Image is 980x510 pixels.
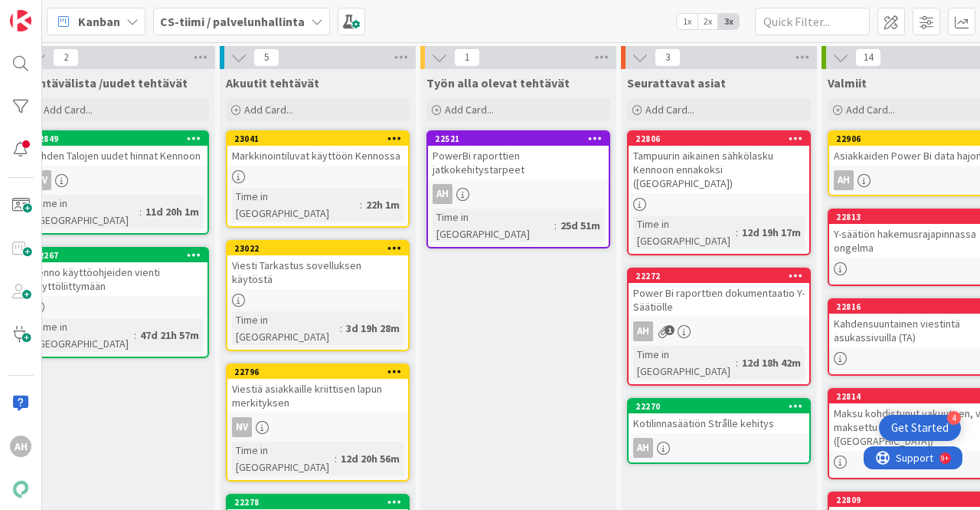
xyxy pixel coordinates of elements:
div: 22270 [635,401,809,412]
div: Time in [GEOGRAPHIC_DATA] [633,216,736,249]
span: 2x [697,14,718,29]
div: AH [433,184,452,204]
span: Tehtävälista /uudet tehtävät [25,75,188,90]
div: AH [633,321,653,341]
div: NV [232,417,252,437]
span: Add Card... [445,103,494,117]
div: 12d 20h 56m [337,450,403,467]
img: avatar [10,479,31,500]
div: NV [27,170,207,190]
div: Time in [GEOGRAPHIC_DATA] [31,318,134,352]
div: 47d 21h 57m [136,327,203,344]
span: 1x [677,14,697,29]
b: CS-tiimi / palvelunhallinta [160,14,305,29]
span: Seurattavat asiat [627,75,726,90]
div: 22806Tampuurin aikainen sähkölasku Kennoon ennakoksi ([GEOGRAPHIC_DATA]) [629,132,809,193]
div: 22278 [234,497,408,508]
span: Add Card... [244,103,293,117]
span: 14 [855,48,881,67]
a: 22521PowerBi raporttien jatkokehitystarpeetAHTime in [GEOGRAPHIC_DATA]:25d 51m [426,130,610,248]
div: AH [629,438,809,458]
div: AH [834,170,854,190]
div: 22270 [629,400,809,413]
div: 22272 [635,271,809,281]
div: 22796Viestiä asiakkaille kriittisen lapun merkityksen [227,365,408,413]
div: 22267 [34,250,207,261]
div: 4 [947,411,961,425]
div: 22272Power Bi raporttien dokumentaatio Y-Säätiölle [629,269,809,317]
div: 22521 [428,132,609,146]
div: Viesti Tarkastus sovelluksen käytöstä [227,255,408,289]
div: 22267 [27,248,207,262]
div: 22849 [34,133,207,144]
span: : [139,203,142,220]
span: : [360,196,362,213]
span: Add Card... [846,103,895,117]
div: 23022 [234,243,408,254]
span: Support [32,2,70,21]
div: Time in [GEOGRAPHIC_DATA] [433,209,554,242]
div: 22849Lahden Talojen uudet hinnat Kennoon [27,132,207,166]
div: Power Bi raporttien dokumentaatio Y-Säätiölle [629,283,809,317]
div: Time in [GEOGRAPHIC_DATA] [633,346,736,380]
div: 23041 [227,132,408,146]
div: Lahden Talojen uudet hinnat Kennoon [27,146,207,166]
div: 23041Markkinointiluvat käyttöön Kennossa [227,132,408,166]
a: 23022Viesti Tarkastus sovelluksen käytöstäTime in [GEOGRAPHIC_DATA]:3d 19h 28m [226,240,410,351]
div: 22278 [227,495,408,509]
span: : [340,320,342,337]
span: 3x [718,14,739,29]
span: Add Card... [44,103,93,117]
a: 23041Markkinointiluvat käyttöön KennossaTime in [GEOGRAPHIC_DATA]:22h 1m [226,130,410,228]
div: Time in [GEOGRAPHIC_DATA] [31,195,139,229]
div: Markkinointiluvat käyttöön Kennossa [227,146,408,166]
div: Kotilinnasäätiön Strålle kehitys [629,413,809,433]
div: 22806 [635,133,809,144]
div: 12d 18h 42m [738,354,805,371]
div: PowerBi raporttien jatkokehitystarpeet [428,146,609,179]
div: Open Get Started checklist, remaining modules: 4 [879,415,961,441]
span: Työn alla olevat tehtävät [426,75,570,90]
div: 22521PowerBi raporttien jatkokehitystarpeet [428,132,609,179]
div: 22h 1m [362,196,403,213]
div: 22806 [629,132,809,146]
div: Time in [GEOGRAPHIC_DATA] [232,188,360,222]
img: Visit kanbanzone.com [10,10,31,31]
span: 1 [665,325,675,335]
div: 9+ [77,6,85,18]
div: Time in [GEOGRAPHIC_DATA] [232,311,340,345]
div: 23022 [227,242,408,255]
div: Kenno käyttöohjeiden vienti käyttöliittymään [27,262,207,296]
div: Time in [GEOGRAPHIC_DATA] [232,442,335,475]
div: AH [629,321,809,341]
a: 22806Tampuurin aikainen sähkölasku Kennoon ennakoksi ([GEOGRAPHIC_DATA])Time in [GEOGRAPHIC_DATA]... [627,130,811,255]
span: 3 [655,48,681,67]
span: Kanban [78,12,120,31]
div: AH [10,436,31,457]
div: 23022Viesti Tarkastus sovelluksen käytöstä [227,242,408,289]
span: 2 [53,48,79,67]
span: : [335,450,337,467]
div: 3d 19h 28m [342,320,403,337]
span: : [134,327,136,344]
div: 22272 [629,269,809,283]
span: Add Card... [645,103,694,117]
div: 22796 [234,367,408,377]
a: 22270Kotilinnasäätiön Strålle kehitysAH [627,398,811,464]
div: AH [428,184,609,204]
span: Valmiit [828,75,867,90]
div: 22270Kotilinnasäätiön Strålle kehitys [629,400,809,433]
span: 1 [454,48,480,67]
a: 22849Lahden Talojen uudet hinnat KennoonNVTime in [GEOGRAPHIC_DATA]:11d 20h 1m [25,130,209,235]
div: Viestiä asiakkaille kriittisen lapun merkityksen [227,379,408,413]
div: 25d 51m [557,217,604,234]
span: 5 [253,48,279,67]
div: 22521 [435,133,609,144]
div: Tampuurin aikainen sähkölasku Kennoon ennakoksi ([GEOGRAPHIC_DATA]) [629,146,809,193]
div: Get Started [891,420,949,436]
div: AH [633,438,653,458]
a: 22796Viestiä asiakkaille kriittisen lapun merkityksenNVTime in [GEOGRAPHIC_DATA]:12d 20h 56m [226,364,410,482]
a: 22267Kenno käyttöohjeiden vienti käyttöliittymäänTime in [GEOGRAPHIC_DATA]:47d 21h 57m [25,247,209,358]
span: Akuutit tehtävät [226,75,319,90]
div: 11d 20h 1m [142,203,203,220]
